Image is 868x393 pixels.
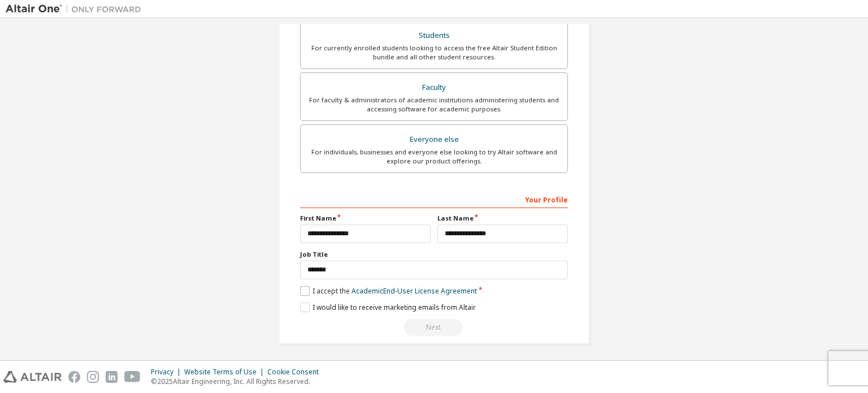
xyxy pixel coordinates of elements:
label: Last Name [437,214,568,223]
div: Students [307,28,561,44]
img: altair_logo.svg [3,371,62,383]
div: Cookie Consent [267,368,325,377]
div: Your Profile [300,190,568,208]
label: First Name [300,214,431,223]
label: I accept the [300,286,477,296]
label: Job Title [300,250,568,259]
label: I would like to receive marketing emails from Altair [300,303,476,312]
div: For faculty & administrators of academic institutions administering students and accessing softwa... [307,96,561,114]
div: Privacy [151,368,184,377]
div: For currently enrolled students looking to access the free Altair Student Edition bundle and all ... [307,44,561,62]
img: instagram.svg [87,371,99,383]
img: linkedin.svg [106,371,118,383]
div: Everyone else [307,132,561,148]
img: Altair One [6,3,147,15]
img: facebook.svg [68,371,80,383]
div: For individuals, businesses and everyone else looking to try Altair software and explore our prod... [307,148,561,166]
div: Website Terms of Use [184,368,267,377]
p: © 2025 Altair Engineering, Inc. All Rights Reserved. [151,377,325,386]
div: Read and acccept EULA to continue [300,319,568,336]
div: Faculty [307,80,561,96]
img: youtube.svg [124,371,141,383]
a: Academic End-User License Agreement [351,286,477,296]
